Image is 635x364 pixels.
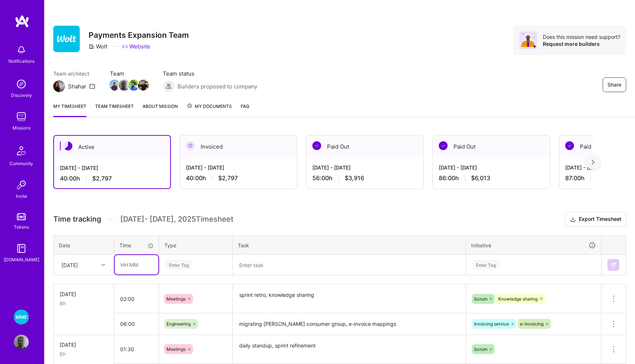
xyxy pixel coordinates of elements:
[60,175,164,182] div: 40:00 h
[89,83,95,89] i: icon Mail
[187,102,232,117] a: My Documents
[120,215,233,224] span: [DATE] - [DATE] , 2025 Timesheet
[139,79,148,91] a: Team Member Avatar
[11,91,32,99] div: Discovery
[233,236,466,255] th: Task
[53,102,86,117] a: My timesheet
[474,346,487,352] span: Scrum
[95,102,134,117] a: Team timesheet
[180,135,297,158] div: Invoiced
[471,241,596,250] div: Initiative
[433,135,550,158] div: Paid Out
[15,15,29,28] img: logo
[109,80,120,91] img: Team Member Avatar
[119,80,130,91] img: Team Member Avatar
[570,216,576,223] i: icon Download
[166,321,191,327] span: Engineering
[241,102,249,117] a: FAQ
[114,339,159,359] input: HH:MM
[68,83,86,90] div: Shahar
[16,192,27,200] div: Invite
[60,341,108,349] div: [DATE]
[53,80,65,92] img: Team Architect
[110,70,148,77] span: Team
[472,259,499,270] div: Enter Tag
[12,310,31,324] a: Wolt - Fintech: Payments Expansion Team
[4,256,39,263] div: [DOMAIN_NAME]
[8,57,35,65] div: Notifications
[177,83,257,90] span: Builders proposed to company
[607,81,621,88] span: Share
[119,79,129,91] a: Team Member Avatar
[163,80,175,92] img: Builders proposed to company
[54,136,170,158] div: Active
[92,175,112,182] span: $2,797
[54,236,114,255] th: Date
[10,160,33,167] div: Community
[12,124,31,132] div: Missions
[439,141,448,150] img: Paid Out
[53,26,80,52] img: Company Logo
[14,77,29,91] img: discovery
[610,262,616,268] img: Submit
[64,142,72,150] img: Active
[439,164,544,171] div: [DATE] - [DATE]
[110,79,119,91] a: Team Member Avatar
[12,142,30,160] img: Community
[543,33,620,40] div: Does this mission need support?
[17,213,26,220] img: tokens
[474,321,509,327] span: Invoicing service
[138,80,149,91] img: Team Member Avatar
[592,160,595,165] img: right
[603,77,626,92] button: Share
[14,310,29,324] img: Wolt - Fintech: Payments Expansion Team
[14,223,29,231] div: Tokens
[60,299,108,307] div: 8h
[53,70,95,77] span: Team architect
[159,236,233,255] th: Type
[498,296,538,302] span: Knowledge sharing
[163,70,257,77] span: Team status
[218,174,238,182] span: $2,797
[129,79,139,91] a: Team Member Avatar
[520,321,543,327] span: e-invoicing
[312,174,417,182] div: 56:00 h
[233,336,465,363] textarea: daily standup, sprint refinement
[543,40,620,47] div: Request more builders
[114,289,159,309] input: HH:MM
[14,241,29,256] img: guide book
[565,141,574,150] img: Paid Out
[53,215,101,224] span: Time tracking
[306,135,423,158] div: Paid Out
[143,102,178,117] a: About Mission
[312,164,417,171] div: [DATE] - [DATE]
[471,174,490,182] span: $6,013
[565,212,626,227] button: Export Timesheet
[14,335,29,349] img: User Avatar
[439,174,544,182] div: 86:00 h
[14,43,29,57] img: bell
[233,285,465,313] textarea: sprint retro, knowledge sharing
[89,30,189,40] h3: Payments Expansion Team
[312,141,321,150] img: Paid Out
[474,296,487,302] span: Scrum
[60,290,108,298] div: [DATE]
[14,178,29,192] img: Invite
[186,174,291,182] div: 40:00 h
[187,102,232,110] span: My Documents
[101,263,105,267] i: icon Chevron
[60,164,164,172] div: [DATE] - [DATE]
[89,44,94,50] i: icon CompanyGray
[128,80,139,91] img: Team Member Avatar
[166,296,186,302] span: Meetings
[114,314,159,334] input: HH:MM
[345,174,364,182] span: $3,916
[233,314,465,334] textarea: migrating [PERSON_NAME] consumer group, e-invoice mappings
[89,43,107,50] div: Wolt
[519,32,537,49] img: Avatar
[12,335,31,349] a: User Avatar
[61,261,78,269] div: [DATE]
[186,141,195,150] img: Invoiced
[119,241,154,249] div: Time
[115,255,158,274] input: HH:MM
